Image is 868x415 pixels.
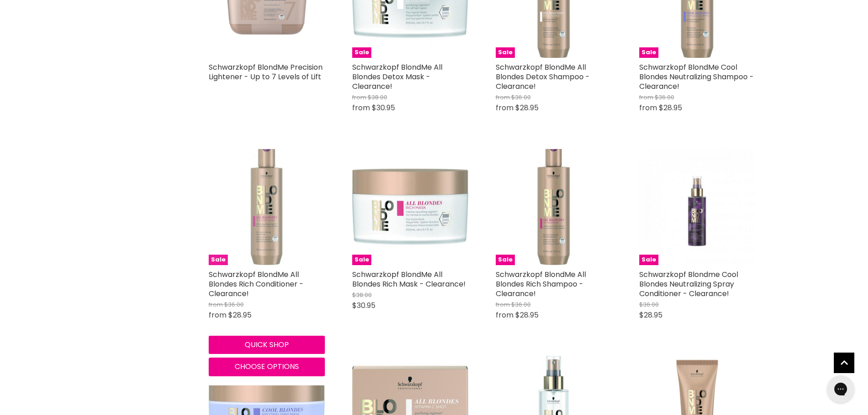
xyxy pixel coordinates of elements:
[659,102,682,113] span: $28.95
[209,149,325,265] a: Schwarzkopf BlondMe All Blondes Rich Conditioner - Clearance!Sale
[496,255,515,265] span: Sale
[655,93,674,102] span: $36.00
[352,102,370,113] span: from
[368,93,387,102] span: $38.00
[224,300,244,309] span: $36.00
[496,310,514,320] span: from
[209,149,325,265] img: Schwarzkopf BlondMe All Blondes Rich Conditioner - Clearance!
[352,291,372,299] span: $38.00
[209,300,223,309] span: from
[496,149,612,265] a: Schwarzkopf BlondMe All Blondes Rich Shampoo - Clearance!Sale
[639,47,658,58] span: Sale
[511,300,531,309] span: $36.00
[352,62,442,92] a: Schwarzkopf BlondMe All Blondes Detox Mask - Clearance!
[496,62,590,92] a: Schwarzkopf BlondMe All Blondes Detox Shampoo - Clearance!
[496,300,510,309] span: from
[209,62,323,82] a: Schwarzkopf BlondMe Precision Lightener - Up to 7 Levels of Lift
[496,102,514,113] span: from
[209,255,228,265] span: Sale
[209,358,325,376] button: Choose options
[639,300,659,309] span: $36.00
[352,255,371,265] span: Sale
[372,102,395,113] span: $30.95
[352,300,375,311] span: $30.95
[822,372,859,406] iframe: Gorgias live chat messenger
[209,336,325,354] button: Quick shop
[209,310,226,320] span: from
[511,93,531,102] span: $36.00
[209,269,303,299] a: Schwarzkopf BlondMe All Blondes Rich Conditioner - Clearance!
[639,269,738,299] a: Schwarzkopf Blondme Cool Blondes Neutralizing Spray Conditioner - Clearance!
[515,102,539,113] span: $28.95
[639,149,755,265] a: Schwarzkopf Blondme Cool Blondes Neutralizing Spray Conditioner - Clearance!Sale
[496,149,612,265] img: Schwarzkopf BlondMe All Blondes Rich Shampoo - Clearance!
[352,93,366,102] span: from
[352,149,468,265] img: Schwarzkopf BlondMe All Blondes Rich Mask - Clearance!
[515,310,539,320] span: $28.95
[639,62,754,92] a: Schwarzkopf BlondMe Cool Blondes Neutralizing Shampoo - Clearance!
[639,255,658,265] span: Sale
[639,93,653,102] span: from
[496,93,510,102] span: from
[639,102,657,113] span: from
[352,47,371,58] span: Sale
[352,269,466,289] a: Schwarzkopf BlondMe All Blondes Rich Mask - Clearance!
[639,149,755,265] img: Schwarzkopf Blondme Cool Blondes Neutralizing Spray Conditioner - Clearance!
[496,47,515,58] span: Sale
[235,361,299,372] span: Choose options
[639,310,663,320] span: $28.95
[352,149,468,265] a: Schwarzkopf BlondMe All Blondes Rich Mask - Clearance!Sale
[496,269,586,299] a: Schwarzkopf BlondMe All Blondes Rich Shampoo - Clearance!
[228,310,252,320] span: $28.95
